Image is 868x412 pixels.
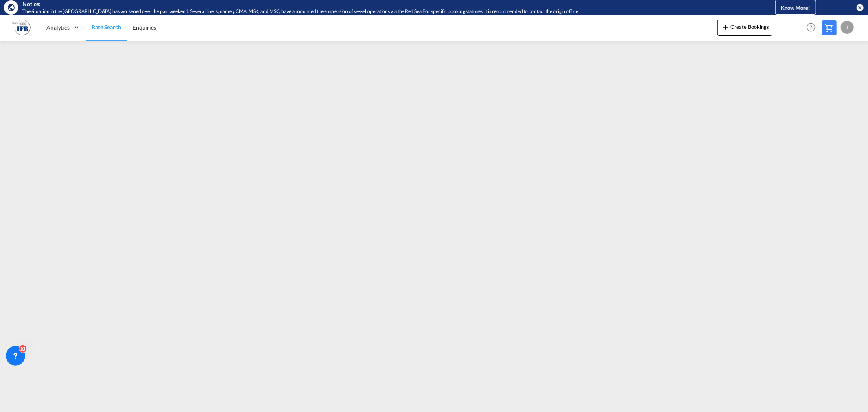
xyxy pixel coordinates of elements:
div: J [841,21,854,34]
div: Help [804,20,822,35]
span: Help [804,20,818,34]
div: Analytics [41,14,86,41]
span: Analytics [46,24,70,32]
button: icon-close-circle [856,3,864,11]
md-icon: icon-earth [7,3,15,11]
a: Rate Search [86,14,127,41]
span: Enquiries [133,24,156,31]
span: Know More! [781,4,810,11]
button: icon-plus 400-fgCreate Bookings [717,20,772,36]
span: Rate Search [92,24,121,31]
img: b628ab10256c11eeb52753acbc15d091.png [12,18,31,37]
a: Enquiries [127,14,162,41]
div: The situation in the Red Sea has worsened over the past weekend. Several liners, namely CMA, MSK,... [22,8,735,15]
md-icon: icon-plus 400-fg [721,22,730,32]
